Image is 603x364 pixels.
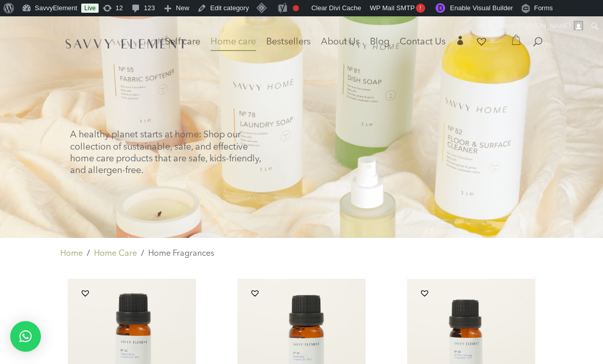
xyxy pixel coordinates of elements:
a: Blog [370,38,389,53]
a: Self care [165,38,200,59]
a: Home [60,247,83,260]
span: Home care [211,37,256,46]
span: Home Fragrances [148,250,214,258]
span: Blog [370,37,389,46]
span: About Us [321,37,360,46]
a: Home Care [94,247,137,260]
a: Home care [211,38,256,59]
span: Bestsellers [266,37,311,46]
a: About Us [321,38,360,53]
p: A healthy planet starts at home: Shop our collection of sustainable, safe, and effective home car... [70,129,266,177]
a: Live [81,4,99,13]
a:  [456,36,465,53]
span:  [456,36,465,45]
span: ! [416,4,425,13]
span: Contact Us [400,37,446,46]
span: [PERSON_NAME] [516,22,571,30]
span: Self care [165,37,200,46]
span: / [87,247,90,260]
img: SavvyElement [62,35,189,52]
a: Contact Us [400,38,446,53]
span: Home Care [94,250,137,258]
a: Bestsellers [266,38,311,53]
span: / [141,247,144,260]
a: Howdy, [491,18,587,34]
div: Focus keyphrase not set [293,5,299,11]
